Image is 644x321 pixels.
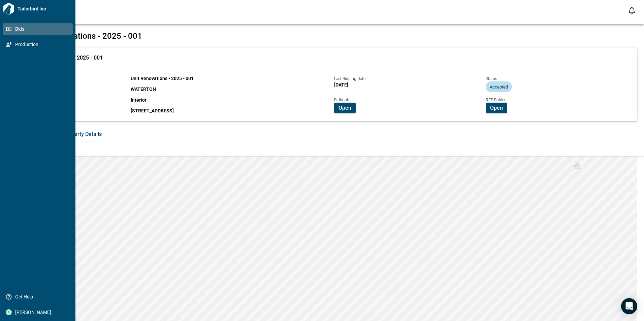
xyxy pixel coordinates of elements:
button: Open [486,103,507,113]
span: Tailorbird Inc [15,5,73,12]
button: Open notification feed [626,5,637,16]
button: Open [334,103,356,113]
span: Bidbook [334,98,349,102]
span: Open [490,105,503,111]
span: Production [12,41,66,48]
span: Bids [12,26,66,32]
a: Bids [3,23,73,35]
div: base tabs [18,126,644,142]
span: RFP Folder [486,98,506,102]
span: Unit Renovations - 2025 - 001 [34,31,142,41]
span: [DATE] [334,82,348,87]
span: WATERTON [131,86,156,92]
a: Open [334,104,356,111]
div: Open Intercom Messenger [621,298,637,314]
span: Unit Renovations - 2025 - 001 [131,76,194,81]
span: Property Details [63,131,102,138]
span: Interior [131,97,147,103]
span: Open [339,105,351,111]
span: Get Help [12,293,66,300]
span: [PERSON_NAME] [12,309,66,316]
a: Open [486,104,507,111]
span: Status [486,76,497,81]
a: Production [3,38,73,50]
span: Last Bidding Date [334,76,365,81]
span: [STREET_ADDRESS] [131,108,174,113]
span: Accepted [486,84,512,90]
